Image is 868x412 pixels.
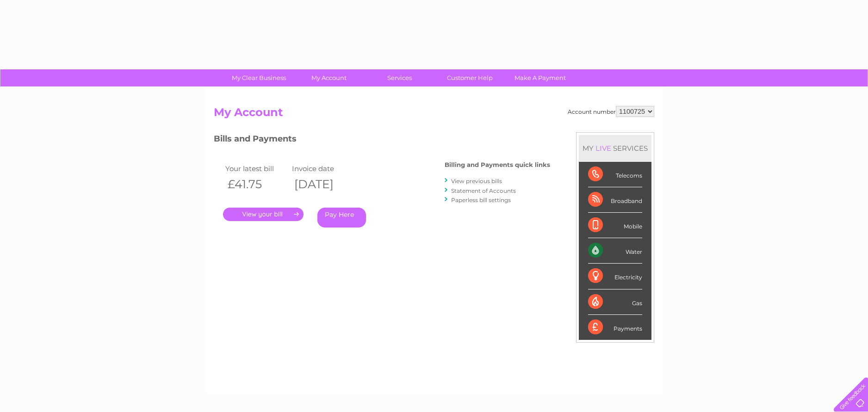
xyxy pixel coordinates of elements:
[502,69,578,86] a: Make A Payment
[451,197,511,203] a: Paperless bill settings
[290,175,356,194] th: [DATE]
[432,69,508,86] a: Customer Help
[361,69,438,86] a: Services
[221,69,297,86] a: My Clear Business
[594,144,613,153] div: LIVE
[291,69,367,86] a: My Account
[579,135,651,161] div: MY SERVICES
[317,208,366,228] a: Pay Here
[588,238,642,264] div: Water
[214,106,654,123] h2: My Account
[223,162,290,175] td: Your latest bill
[588,162,642,187] div: Telecoms
[445,161,550,168] h4: Billing and Payments quick links
[451,187,516,194] a: Statement of Accounts
[290,162,356,175] td: Invoice date
[588,264,642,289] div: Electricity
[451,178,502,184] a: View previous bills
[568,106,654,117] div: Account number
[588,315,642,340] div: Payments
[588,187,642,213] div: Broadband
[588,213,642,238] div: Mobile
[214,132,550,148] h3: Bills and Payments
[588,289,642,315] div: Gas
[223,175,290,194] th: £41.75
[223,208,304,221] a: .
